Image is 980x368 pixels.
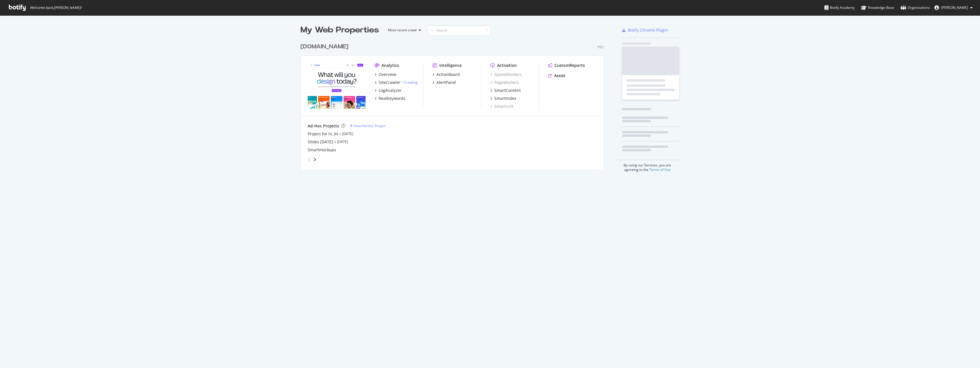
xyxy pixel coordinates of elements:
[308,123,339,129] div: Ad-Hoc Projects
[490,88,521,93] a: SmartContent
[490,72,522,77] a: SpeedWorkers
[308,131,338,137] a: Project for hi_IN
[375,88,402,93] a: LogAnalyzer
[490,96,516,101] a: SmartIndex
[375,80,418,85] a: SiteCrawler- Crawling
[301,43,351,51] a: [DOMAIN_NAME]
[432,72,460,77] a: ActionBoard
[490,80,519,85] a: PageWorkers
[554,63,585,68] div: CustomReports
[428,25,491,35] input: Search
[404,80,418,85] a: Crawling
[439,63,462,68] div: Intelligence
[436,80,456,85] div: AlertPanel
[597,45,604,49] div: Pro
[354,123,386,128] div: New Ad-Hoc Project
[375,72,396,77] a: Overview
[350,123,386,128] a: New Ad-Hoc Project
[490,104,513,109] a: SmartLink
[313,157,317,162] div: angle-right
[308,63,366,109] img: canva.com
[824,5,855,11] div: Botify Academy
[381,63,399,68] div: Analytics
[301,36,609,169] div: grid
[494,88,521,93] div: SmartContent
[30,5,81,10] span: Welcome back, [PERSON_NAME] !
[432,80,456,85] a: AlertPanel
[941,5,968,10] span: An Nguyen
[342,131,353,136] a: [DATE]
[308,139,333,145] a: Slides [DATE]
[622,27,668,33] a: Botify Chrome Plugin
[628,27,668,33] div: Botify Chrome Plugin
[383,26,423,35] button: Most recent crawl
[379,96,405,101] div: RealKeywords
[379,72,396,77] div: Overview
[375,96,405,101] a: RealKeywords
[554,73,565,78] div: Assist
[379,80,401,85] div: SiteCrawler
[337,139,348,144] a: [DATE]
[379,88,402,93] div: LogAnalyzer
[388,28,416,32] div: Most recent crawl
[305,155,313,164] div: angle-left
[615,160,679,172] div: By using our Services, you are agreeing to the
[548,63,585,68] a: CustomReports
[901,5,930,11] div: Organizations
[497,63,517,68] div: Activation
[649,167,671,172] a: Terms of Use
[301,24,379,36] div: My Web Properties
[930,3,977,12] button: [PERSON_NAME]
[308,147,336,153] a: Smartmockups
[301,43,348,51] div: [DOMAIN_NAME]
[861,5,894,11] div: Knowledge Base
[548,73,565,78] a: Assist
[494,96,516,101] div: SmartIndex
[436,72,460,77] div: ActionBoard
[402,80,418,85] div: -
